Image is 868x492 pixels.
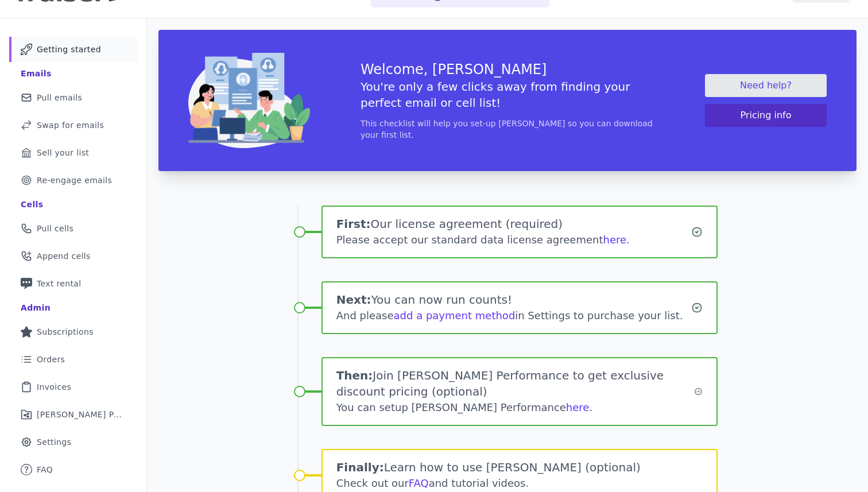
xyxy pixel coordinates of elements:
a: Settings [9,429,137,455]
span: Finally: [336,460,384,474]
h1: Our license agreement (required) [336,216,692,232]
div: Cells [21,199,43,210]
a: Pull cells [9,216,137,241]
span: Append cells [37,250,91,262]
a: Need help? [705,74,827,97]
a: [PERSON_NAME] Performance [9,402,137,427]
a: Invoices [9,374,137,400]
a: Subscriptions [9,319,137,344]
button: Pricing info [705,104,827,127]
span: [PERSON_NAME] Performance [37,409,123,420]
a: FAQ [409,477,429,489]
a: Getting started [9,37,137,62]
div: Please accept our standard data license agreement [336,232,692,248]
span: Text rental [37,278,82,289]
a: FAQ [9,457,137,482]
a: Swap for emails [9,113,137,138]
a: Text rental [9,271,137,296]
span: Settings [37,436,71,448]
a: Append cells [9,243,137,269]
a: here [566,401,590,413]
span: Orders [37,354,65,365]
span: Next: [336,293,371,307]
span: Getting started [37,44,101,55]
div: Check out our and tutorial videos. [336,475,703,491]
span: Pull cells [37,223,73,234]
div: Admin [21,302,51,313]
span: First: [336,217,371,231]
h3: Welcome, [PERSON_NAME] [361,60,654,79]
h1: You can now run counts! [336,292,692,308]
span: Then: [336,369,373,382]
span: Invoices [37,381,71,393]
a: add a payment method [394,309,516,321]
span: Swap for emails [37,119,104,131]
span: Pull emails [37,92,82,103]
span: Subscriptions [37,326,94,338]
img: img [188,53,310,148]
a: Re-engage emails [9,168,137,193]
a: Sell your list [9,140,137,165]
p: This checklist will help you set-up [PERSON_NAME] so you can download your first list. [361,118,654,141]
h1: Join [PERSON_NAME] Performance to get exclusive discount pricing (optional) [336,367,695,400]
span: Re-engage emails [37,175,112,186]
h5: You're only a few clicks away from finding your perfect email or cell list! [361,79,654,111]
span: Sell your list [37,147,89,158]
div: You can setup [PERSON_NAME] Performance . [336,400,695,416]
div: Emails [21,68,52,79]
div: And please in Settings to purchase your list. [336,308,692,324]
a: Pull emails [9,85,137,110]
a: Orders [9,347,137,372]
span: FAQ [37,464,53,475]
h1: Learn how to use [PERSON_NAME] (optional) [336,459,703,475]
